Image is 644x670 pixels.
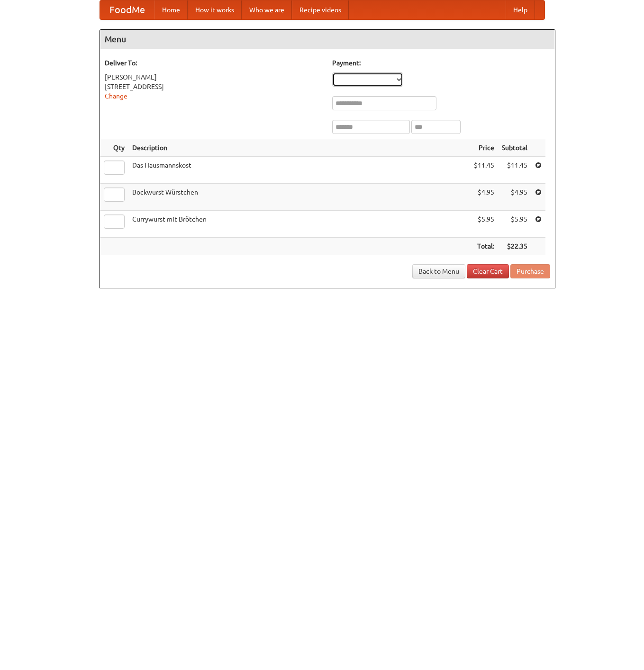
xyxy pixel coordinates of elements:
[100,30,555,49] h4: Menu
[100,139,128,157] th: Qty
[154,0,188,19] a: Home
[128,211,470,238] td: Currywurst mit Brötchen
[242,0,292,19] a: Who we are
[470,238,498,255] th: Total:
[498,157,531,184] td: $11.45
[412,264,465,278] a: Back to Menu
[105,82,323,91] div: [STREET_ADDRESS]
[470,157,498,184] td: $11.45
[100,0,154,19] a: FoodMe
[128,184,470,211] td: Bockwurst Würstchen
[332,58,550,68] h5: Payment:
[128,139,470,157] th: Description
[128,157,470,184] td: Das Hausmannskost
[498,184,531,211] td: $4.95
[105,72,323,82] div: [PERSON_NAME]
[292,0,349,19] a: Recipe videos
[498,238,531,255] th: $22.35
[510,264,550,278] button: Purchase
[498,139,531,157] th: Subtotal
[467,264,509,278] a: Clear Cart
[105,58,323,68] h5: Deliver To:
[470,139,498,157] th: Price
[470,184,498,211] td: $4.95
[188,0,242,19] a: How it works
[498,211,531,238] td: $5.95
[506,0,535,19] a: Help
[470,211,498,238] td: $5.95
[105,92,127,100] a: Change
